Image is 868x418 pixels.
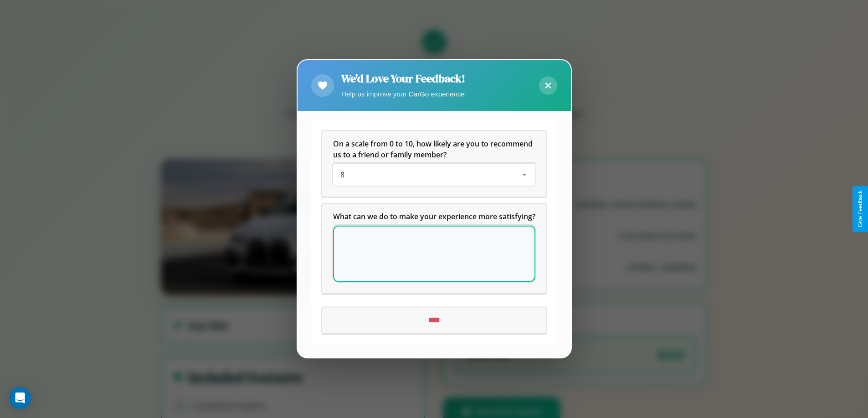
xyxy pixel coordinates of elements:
p: Help us improve your CarGo experience [341,88,465,100]
h2: We'd Love Your Feedback! [341,71,465,86]
div: Open Intercom Messenger [9,387,31,409]
div: On a scale from 0 to 10, how likely are you to recommend us to a friend or family member? [333,164,535,186]
h5: On a scale from 0 to 10, how likely are you to recommend us to a friend or family member? [333,139,535,161]
div: On a scale from 0 to 10, how likely are you to recommend us to a friend or family member? [322,131,546,197]
span: What can we do to make your experience more satisfying? [333,212,535,222]
span: On a scale from 0 to 10, how likely are you to recommend us to a friend or family member? [333,139,534,160]
span: 8 [340,170,344,180]
div: Give Feedback [857,191,863,227]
